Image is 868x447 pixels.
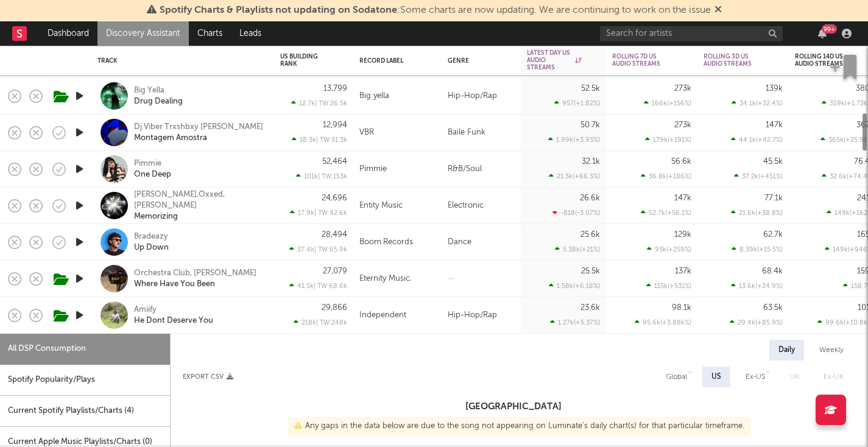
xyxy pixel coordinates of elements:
[134,133,207,144] a: Montagem Amostra
[134,85,164,96] a: Big Yella
[675,267,691,275] div: 137k
[134,158,161,169] a: Pimmie
[359,162,387,177] div: Pimmie
[732,99,783,107] div: 34.1k ( +32.4 % )
[711,370,721,384] div: US
[359,57,417,65] div: Record Label
[645,136,691,144] div: 179k ( +191 % )
[134,268,256,279] a: Orchestra Club, [PERSON_NAME]
[322,304,347,312] div: 29,866
[323,267,347,275] div: 27,079
[134,169,171,180] div: One Deep
[134,315,213,326] a: He Dont Deserve You
[322,231,347,239] div: 28,494
[666,370,687,384] div: Global
[671,158,691,166] div: 56.6k
[231,21,270,46] a: Leads
[580,194,600,202] div: 26.6k
[641,172,691,180] div: 36.8k ( +186 % )
[646,282,691,290] div: 115k ( +531 % )
[280,319,347,326] div: 218k | TW: 248k
[647,245,691,253] div: 93k ( +259 % )
[734,172,783,180] div: 37.2k ( +451 % )
[766,121,783,129] div: 147k
[731,282,783,290] div: 13.6k ( +24.9 % )
[442,114,521,151] div: Baile Funk
[674,194,691,202] div: 147k
[288,417,750,435] div: Any gaps in the data below are due to the song not appearing on Luminate's daily chart(s) for tha...
[280,282,347,290] div: 41.5k | TW: 68.6k
[359,272,412,286] div: Eternity Music.
[635,319,691,326] div: 95.6k ( +3.88k % )
[134,122,263,133] a: Dj Viber Trxshbxy [PERSON_NAME]
[323,121,347,129] div: 12,994
[731,136,783,144] div: 44.1k ( +42.7 % )
[674,231,691,239] div: 129k
[730,319,783,326] div: 29.4k ( +85.9 % )
[580,304,600,312] div: 23.6k
[134,96,183,107] a: Drug Dealing
[442,78,521,114] div: Hip-Hop/Rap
[581,267,600,275] div: 25.5k
[822,24,837,33] div: 99 +
[731,209,783,217] div: 21.6k ( +38.8 % )
[280,172,347,180] div: 101k | TW: 153k
[134,304,157,315] a: Amiify
[769,340,804,361] div: Daily
[732,245,783,253] div: 8.39k ( +15.5 % )
[134,189,265,211] a: [PERSON_NAME],Oxxed,[PERSON_NAME]
[442,188,521,224] div: Electronic
[189,21,231,46] a: Charts
[641,209,691,217] div: 52.7k ( +56.1 % )
[359,235,413,250] div: Boom.Records
[552,209,600,217] div: -818 ( -3.07 % )
[134,211,178,222] a: Memorizing
[674,121,691,129] div: 273k
[795,53,856,68] div: Rolling 14D US Audio Streams
[600,26,783,41] input: Search for artists
[672,304,691,312] div: 98.1k
[280,245,347,253] div: 37.4k | TW: 65.9k
[134,231,168,242] a: Bradeazy
[764,194,783,202] div: 77.1k
[612,53,673,68] div: Rolling 7D US Audio Streams
[555,245,600,253] div: 5.38k ( +21 % )
[171,399,856,414] h3: [GEOGRAPHIC_DATA]
[581,85,600,93] div: 52.5k
[580,231,600,239] div: 25.6k
[810,340,853,361] div: Weekly
[548,136,600,144] div: 1.99k ( +3.93 % )
[39,21,97,46] a: Dashboard
[359,308,406,323] div: Independent
[554,99,600,107] div: 957 ( +1.82 % )
[763,158,783,166] div: 45.5k
[582,158,600,166] div: 32.1k
[763,231,783,239] div: 62.7k
[704,53,764,68] div: Rolling 3D US Audio Streams
[97,57,262,65] div: Track
[448,57,509,65] div: Genre
[442,224,521,261] div: Dance
[97,21,189,46] a: Discovery Assistant
[763,304,783,312] div: 63.5k
[549,282,600,290] div: 1.58k ( +6.18 % )
[715,5,722,15] span: Dismiss
[322,194,347,202] div: 24,696
[280,209,347,217] div: 17.9k | TW: 42.6k
[580,121,600,129] div: 50.7k
[746,370,765,384] div: Ex-US
[549,172,600,180] div: 21.3k ( +66.3 % )
[280,99,347,107] div: 12.7k | TW: 26.5k
[134,242,169,253] div: Up Down
[160,5,711,15] span: : Some charts are now updating. We are continuing to work on the issue
[134,279,215,290] a: Where Have You Been
[359,89,389,104] div: Big yella
[280,53,329,68] div: US Building Rank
